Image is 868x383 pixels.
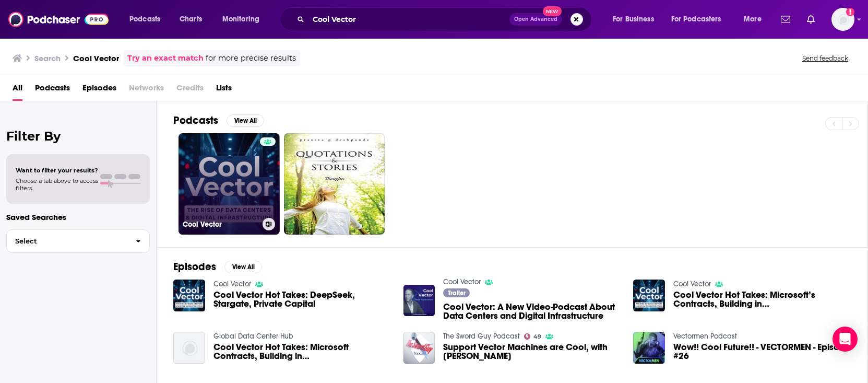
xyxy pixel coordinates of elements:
[73,53,119,63] h3: Cool Vector
[129,12,160,27] span: Podcasts
[6,129,150,144] h2: Filter By
[673,291,851,308] span: Cool Vector Hot Takes: Microsoft’s Contracts, Building in [GEOGRAPHIC_DATA], RE Allocations, Blac...
[443,343,621,361] span: Support Vector Machines are Cool, with [PERSON_NAME]
[673,291,851,308] a: Cool Vector Hot Takes: Microsoft’s Contracts, Building in Johor, RE Allocations, Blackstone’s Uti...
[443,303,621,320] a: Cool Vector: A New Video-Podcast About Data Centers and Digital Infrastructure
[35,79,70,101] a: Podcasts
[605,11,667,28] button: open menu
[215,11,273,28] button: open menu
[173,332,205,364] img: Cool Vector Hot Takes: Microsoft Contracts, Building in Johor, RE Allocations, Blackstone’s Utility
[799,54,851,63] button: Send feedback
[173,11,208,28] a: Charts
[213,280,251,288] a: Cool Vector
[16,177,98,192] span: Choose a tab above to access filters.
[831,8,854,31] span: Logged in as HWdata
[173,114,264,127] a: PodcastsView All
[227,114,264,127] button: View All
[443,332,520,341] a: The Sword Guy Podcast
[671,12,721,27] span: For Podcasters
[213,291,391,308] a: Cool Vector Hot Takes: DeepSeek, Stargate, Private Capital
[6,229,150,253] button: Select
[82,79,116,101] a: Episodes
[216,79,232,101] a: Lists
[509,13,562,26] button: Open AdvancedNew
[183,220,258,229] h3: Cool Vector
[180,12,202,27] span: Charts
[127,52,204,64] a: Try an exact match
[664,11,736,28] button: open menu
[443,277,481,286] a: Cool Vector
[543,6,562,16] span: New
[744,12,762,27] span: More
[206,52,296,64] span: for more precise results
[403,285,435,317] img: Cool Vector: A New Video-Podcast About Data Centers and Digital Infrastructure
[122,11,174,28] button: open menu
[222,12,259,27] span: Monitoring
[290,7,602,31] div: Search podcasts, credits, & more...
[673,280,711,288] a: Cool Vector
[213,343,391,361] span: Cool Vector Hot Takes: Microsoft Contracts, Building in [GEOGRAPHIC_DATA], RE Allocations, Blacks...
[524,333,541,340] a: 49
[179,133,280,235] a: Cool Vector
[213,343,391,361] a: Cool Vector Hot Takes: Microsoft Contracts, Building in Johor, RE Allocations, Blackstone’s Utility
[173,260,262,273] a: EpisodesView All
[831,8,854,31] button: Show profile menu
[673,343,851,361] a: Wow!! Cool Future!! - VECTORMEN - Episode #26
[34,53,61,63] h3: Search
[803,10,819,28] a: Show notifications dropdown
[176,79,204,101] span: Credits
[831,8,854,31] img: User Profile
[533,334,541,339] span: 49
[443,343,621,361] a: Support Vector Machines are Cool, with Kari Baker
[213,332,293,341] a: Global Data Center Hub
[129,79,164,101] span: Networks
[736,11,775,28] button: open menu
[633,280,665,311] img: Cool Vector Hot Takes: Microsoft’s Contracts, Building in Johor, RE Allocations, Blackstone’s Uti...
[403,332,435,364] img: Support Vector Machines are Cool, with Kari Baker
[16,167,98,174] span: Want to filter your results?
[633,332,665,364] img: Wow!! Cool Future!! - VECTORMEN - Episode #26
[833,327,858,352] div: Open Intercom Messenger
[308,11,509,28] input: Search podcasts, credits, & more...
[448,290,466,296] span: Trailer
[173,114,218,127] h2: Podcasts
[613,12,654,27] span: For Business
[8,9,109,29] img: Podchaser - Follow, Share and Rate Podcasts
[846,8,854,16] svg: Add a profile image
[173,280,205,311] img: Cool Vector Hot Takes: DeepSeek, Stargate, Private Capital
[13,79,22,101] a: All
[673,332,737,341] a: Vectormen Podcast
[7,238,127,245] span: Select
[224,261,262,273] button: View All
[777,10,794,28] a: Show notifications dropdown
[6,212,150,222] p: Saved Searches
[514,17,557,22] span: Open Advanced
[173,260,216,273] h2: Episodes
